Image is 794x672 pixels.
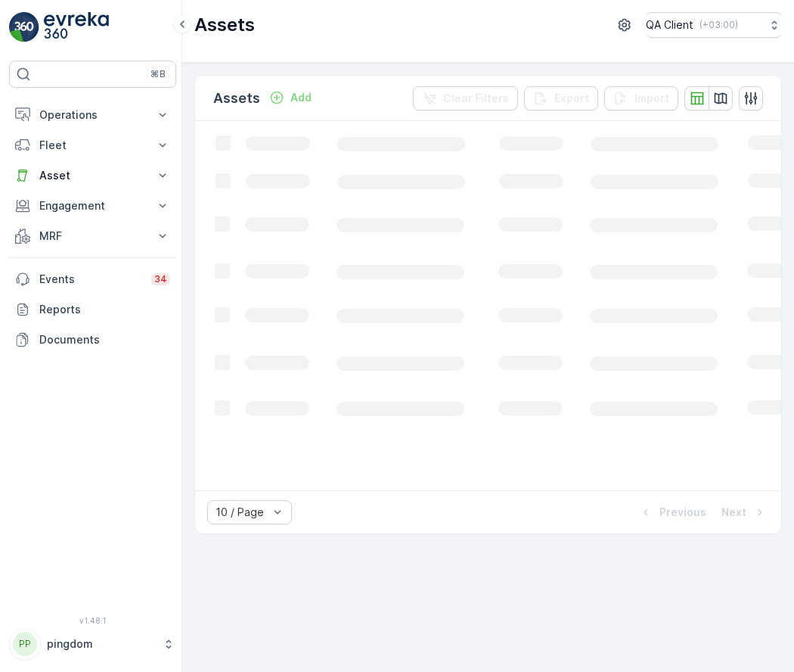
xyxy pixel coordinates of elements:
[413,86,518,110] button: Clear Filters
[9,160,176,191] button: Asset
[699,19,738,31] p: ( +03:00 )
[39,229,146,244] p: MRF
[150,68,166,80] p: ⌘B
[646,17,693,33] p: QA Client
[194,13,255,37] p: Assets
[44,12,109,42] img: logo_light-DOdMpM7g.png
[9,130,176,160] button: Fleet
[39,302,170,317] p: Reports
[554,91,589,106] p: Export
[9,12,39,42] img: logo
[659,505,706,520] p: Previous
[39,168,146,183] p: Asset
[263,89,318,107] button: Add
[154,273,167,285] p: 34
[9,616,176,625] span: v 1.48.1
[9,191,176,221] button: Engagement
[9,294,176,325] a: Reports
[9,325,176,355] a: Documents
[39,332,170,347] p: Documents
[634,91,669,106] p: Import
[9,221,176,251] button: MRF
[39,138,146,153] p: Fleet
[290,90,312,105] p: Add
[646,12,782,38] button: QA Client(+03:00)
[9,100,176,130] button: Operations
[39,272,142,287] p: Events
[721,505,746,520] p: Next
[39,107,146,123] p: Operations
[604,86,678,110] button: Import
[47,636,155,652] p: pingdom
[720,503,769,521] button: Next
[213,88,260,109] p: Assets
[39,198,146,213] p: Engagement
[637,503,708,521] button: Previous
[524,86,598,110] button: Export
[443,91,509,106] p: Clear Filters
[9,264,176,294] a: Events34
[9,628,176,660] button: PPpingdom
[13,632,37,656] div: PP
